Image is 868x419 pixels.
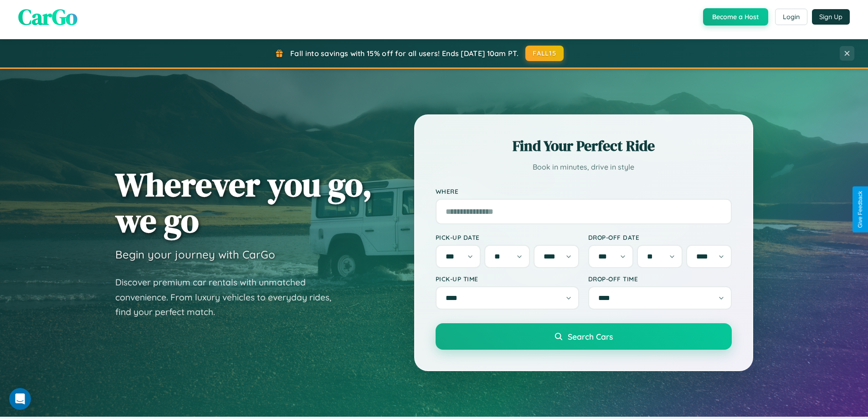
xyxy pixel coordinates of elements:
h3: Begin your journey with CarGo [115,248,275,261]
label: Pick-up Time [436,275,579,283]
h2: Find Your Perfect Ride [436,136,732,156]
label: Drop-off Time [588,275,732,283]
button: Login [775,9,807,25]
span: Fall into savings with 15% off for all users! Ends [DATE] 10am PT. [290,49,519,58]
div: Give Feedback [857,191,863,228]
iframe: Intercom live chat [9,388,31,410]
button: Search Cars [436,323,732,350]
label: Pick-up Date [436,233,579,241]
label: Drop-off Date [588,233,732,241]
button: Sign Up [812,9,850,25]
button: FALL15 [525,46,564,61]
p: Book in minutes, drive in style [436,160,732,174]
span: Search Cars [568,331,613,341]
h1: Wherever you go, we go [115,166,372,238]
button: Become a Host [703,8,768,26]
span: CarGo [18,2,77,32]
label: Where [436,187,732,195]
p: Discover premium car rentals with unmatched convenience. From luxury vehicles to everyday rides, ... [115,275,343,320]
